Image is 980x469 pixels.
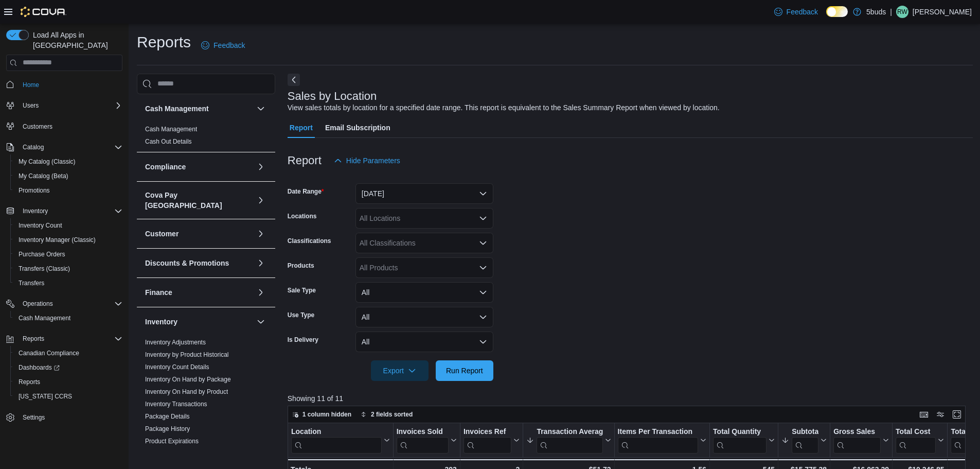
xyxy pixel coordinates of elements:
button: My Catalog (Beta) [10,169,127,183]
button: Users [2,98,127,113]
div: Ryan White [896,6,908,18]
button: Display options [934,408,947,421]
button: Customer [255,228,267,240]
span: Users [23,101,39,110]
label: Sale Type [288,286,316,294]
button: Reports [10,375,127,389]
button: Settings [2,410,127,425]
div: Invoices Ref [464,427,511,437]
div: Gross Sales [833,427,881,437]
p: | [890,6,892,18]
span: Reports [19,333,122,345]
button: Open list of options [479,264,487,272]
span: Report [290,117,313,138]
span: Promotions [19,186,50,195]
button: All [355,307,493,327]
div: Total Quantity [713,427,767,437]
span: Export [377,360,422,381]
span: [US_STATE] CCRS [19,392,72,401]
span: Email Subscription [325,117,390,138]
nav: Complex example [6,73,122,452]
button: Users [19,99,43,112]
a: Product Expirations [145,438,199,445]
span: Product Expirations [145,437,199,445]
a: Purchase Orders [14,248,69,260]
p: Showing 11 of 11 [288,393,973,404]
h3: Discounts & Promotions [145,258,229,268]
div: Subtotal [792,427,818,453]
span: Canadian Compliance [19,349,79,357]
span: My Catalog (Beta) [19,172,68,180]
button: Open list of options [479,214,487,222]
button: Purchase Orders [10,247,127,262]
button: Transfers [10,276,127,290]
span: Catalog [23,143,44,151]
button: Open list of options [479,239,487,247]
h3: Compliance [145,162,186,172]
h3: Inventory [145,317,177,327]
button: 2 fields sorted [357,408,417,421]
a: Package History [145,425,190,432]
a: Feedback [770,2,822,22]
div: Total Cost [896,427,936,453]
a: Canadian Compliance [14,347,83,359]
span: Inventory Manager (Classic) [19,236,96,244]
button: Inventory [2,204,127,218]
h3: Sales by Location [288,90,377,102]
span: Transfers [14,277,122,289]
h3: Customer [145,229,179,239]
button: [DATE] [355,183,493,204]
a: Inventory Manager (Classic) [14,234,100,246]
button: Total Quantity [713,427,775,453]
a: Inventory Adjustments [145,339,206,346]
label: Locations [288,212,317,220]
span: Package History [145,425,190,433]
label: Use Type [288,311,314,319]
span: Operations [19,298,122,310]
input: Dark Mode [826,6,848,17]
button: Transfers (Classic) [10,262,127,276]
span: Inventory Count Details [145,363,209,371]
a: Inventory Count Details [145,363,209,371]
span: Customers [19,120,122,133]
a: Inventory by Product Historical [145,351,229,358]
button: Compliance [145,162,253,172]
label: Products [288,262,314,270]
a: Home [19,79,43,91]
p: [PERSON_NAME] [913,6,972,18]
button: [US_STATE] CCRS [10,389,127,404]
p: 5buds [866,6,886,18]
h3: Finance [145,287,172,298]
span: Inventory Count [19,221,62,230]
span: My Catalog (Classic) [14,155,122,168]
div: Transaction Average [537,427,602,453]
div: Total Quantity [713,427,767,453]
label: Classifications [288,237,331,245]
div: Items Per Transaction [617,427,698,453]
span: Package Details [145,412,190,421]
div: Location [291,427,382,437]
span: Settings [23,413,45,422]
button: Compliance [255,161,267,173]
span: Cash Management [14,312,122,324]
button: Subtotal [781,427,827,453]
a: Customers [19,120,57,133]
button: Home [2,77,127,92]
label: Date Range [288,187,324,196]
span: Feedback [787,7,818,17]
span: Settings [19,411,122,424]
a: Dashboards [14,361,64,374]
span: Washington CCRS [14,390,122,403]
a: Inventory On Hand by Package [145,376,231,383]
span: Users [19,99,122,112]
span: Canadian Compliance [14,347,122,359]
a: Reports [14,376,44,388]
span: Run Report [446,366,483,376]
div: Gross Sales [833,427,881,453]
button: Invoices Sold [396,427,456,453]
button: Catalog [2,140,127,154]
span: Inventory Count [14,219,122,232]
button: Cova Pay [GEOGRAPHIC_DATA] [145,190,253,211]
span: My Catalog (Beta) [14,170,122,182]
